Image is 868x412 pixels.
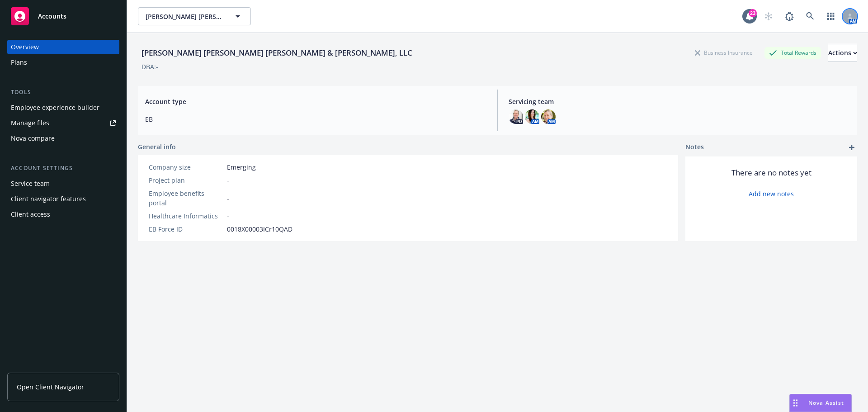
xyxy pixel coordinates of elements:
[790,394,801,412] div: Drag to move
[749,9,757,17] div: 23
[7,4,119,29] a: Accounts
[138,7,251,25] button: [PERSON_NAME] [PERSON_NAME] [PERSON_NAME] & [PERSON_NAME], LLC
[7,207,119,222] a: Client access
[759,7,778,25] a: Start snowing
[11,176,50,191] div: Service team
[149,175,223,185] div: Project plan
[7,40,119,54] a: Overview
[7,88,119,97] div: Tools
[7,131,119,146] a: Nova compare
[227,175,229,185] span: -
[690,47,757,58] div: Business Insurance
[38,13,66,20] span: Accounts
[780,7,798,25] a: Report a Bug
[509,97,850,106] span: Servicing team
[145,97,486,106] span: Account type
[227,162,256,172] span: Emerging
[7,100,119,115] a: Employee experience builder
[7,176,119,191] a: Service team
[828,44,857,62] button: Actions
[138,47,416,59] div: [PERSON_NAME] [PERSON_NAME] [PERSON_NAME] & [PERSON_NAME], LLC
[7,164,119,173] div: Account settings
[808,399,844,407] span: Nova Assist
[749,189,794,199] a: Add new notes
[541,109,556,124] img: photo
[7,116,119,130] a: Manage files
[227,194,229,203] span: -
[149,224,223,234] div: EB Force ID
[789,394,852,412] button: Nova Assist
[138,142,176,152] span: General info
[509,109,523,124] img: photo
[227,211,229,221] span: -
[149,162,223,172] div: Company size
[227,224,292,234] span: 0018X00003ICr10QAD
[846,142,857,153] a: add
[145,114,486,124] span: EB
[17,382,84,392] span: Open Client Navigator
[11,100,99,115] div: Employee experience builder
[7,55,119,70] a: Plans
[11,207,50,222] div: Client access
[11,192,86,206] div: Client navigator features
[525,109,539,124] img: photo
[731,167,811,178] span: There are no notes yet
[11,131,55,146] div: Nova compare
[764,47,821,58] div: Total Rewards
[685,142,704,153] span: Notes
[146,12,224,21] span: [PERSON_NAME] [PERSON_NAME] [PERSON_NAME] & [PERSON_NAME], LLC
[142,62,158,71] div: DBA: -
[801,7,819,25] a: Search
[11,55,27,70] div: Plans
[149,211,223,221] div: Healthcare Informatics
[7,192,119,206] a: Client navigator features
[149,189,223,208] div: Employee benefits portal
[11,40,39,54] div: Overview
[11,116,49,130] div: Manage files
[822,7,840,25] a: Switch app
